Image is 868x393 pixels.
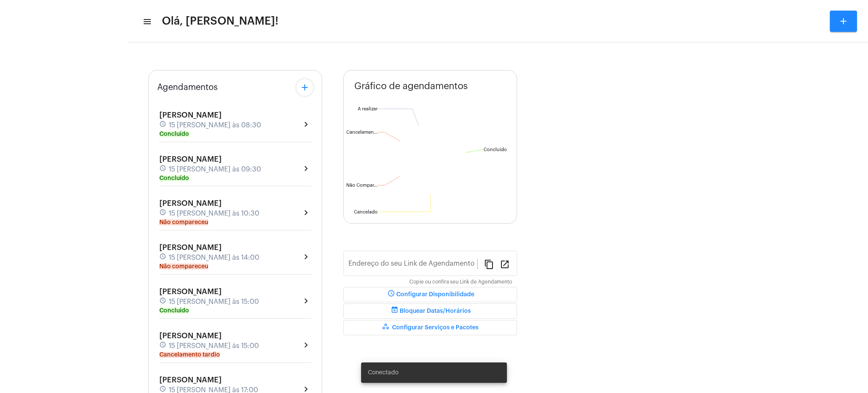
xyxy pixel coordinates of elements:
[159,264,208,269] mat-chip: Não compareceu
[159,121,167,130] mat-icon: schedule
[343,320,517,335] button: Configurar Serviços e Pacotes
[382,325,479,331] span: Configurar Serviços e Pacotes
[300,82,310,93] mat-icon: add
[358,107,378,111] text: A realizar
[343,287,517,302] button: Configurar Disponibilidade
[386,292,474,298] span: Configurar Disponibilidade
[159,165,167,174] mat-icon: schedule
[368,368,398,377] span: Conectado
[169,166,261,173] span: 15 [PERSON_NAME] às 09:30
[301,252,311,262] mat-icon: chevron_right
[159,332,222,340] span: [PERSON_NAME]
[838,16,849,26] mat-icon: add
[354,210,378,214] text: Cancelado
[382,323,392,333] mat-icon: workspaces_outlined
[409,279,512,285] mat-hint: Copie ou confira seu Link de Agendamento
[301,296,311,306] mat-icon: chevron_right
[159,175,189,181] mat-chip: Concluído
[159,244,222,251] span: [PERSON_NAME]
[159,209,167,218] mat-icon: schedule
[169,121,261,129] span: 15 [PERSON_NAME] às 08:30
[301,119,311,129] mat-icon: chevron_right
[159,131,189,137] mat-chip: Concluído
[169,210,259,217] span: 15 [PERSON_NAME] às 10:30
[169,254,259,261] span: 15 [PERSON_NAME] às 14:00
[159,288,222,295] span: [PERSON_NAME]
[301,163,311,174] mat-icon: chevron_right
[159,341,167,351] mat-icon: schedule
[343,303,517,319] button: Bloquear Datas/Horários
[389,308,471,314] span: Bloquear Datas/Horários
[169,298,259,306] span: 15 [PERSON_NAME] às 15:00
[159,253,167,262] mat-icon: schedule
[484,259,494,269] mat-icon: content_copy
[142,17,151,27] mat-icon: sidenav icon
[348,261,477,269] input: Link
[354,81,468,91] span: Gráfico de agendamentos
[346,130,378,135] text: Cancelamen...
[169,342,259,350] span: 15 [PERSON_NAME] às 15:00
[157,83,218,92] span: Agendamentos
[159,352,220,358] mat-chip: Cancelamento tardio
[159,308,189,314] mat-chip: Concluído
[346,183,378,188] text: Não Compar...
[386,289,396,300] mat-icon: schedule
[159,199,222,207] span: [PERSON_NAME]
[159,297,167,306] mat-icon: schedule
[159,111,222,119] span: [PERSON_NAME]
[159,219,208,225] mat-chip: Não compareceu
[301,340,311,350] mat-icon: chevron_right
[484,147,507,152] text: Concluído
[162,14,278,28] span: Olá, [PERSON_NAME]!
[159,376,222,384] span: [PERSON_NAME]
[159,155,222,163] span: [PERSON_NAME]
[500,259,510,269] mat-icon: open_in_new
[301,208,311,218] mat-icon: chevron_right
[389,306,400,316] mat-icon: event_busy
